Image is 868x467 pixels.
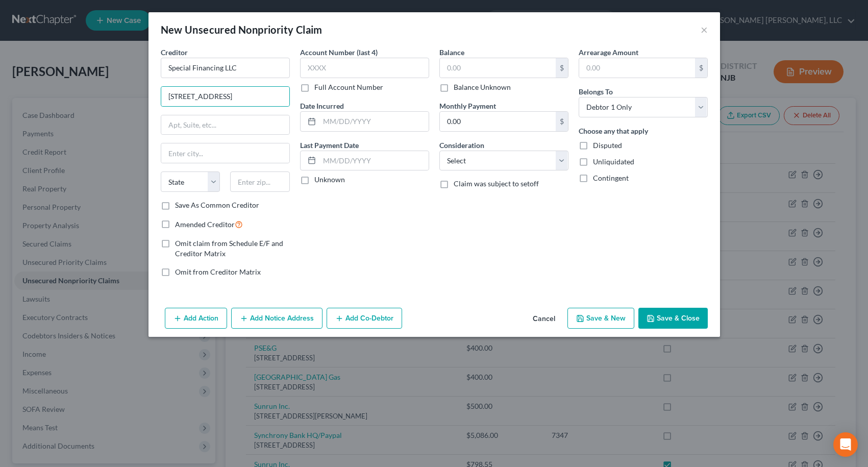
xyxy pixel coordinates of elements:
[230,171,290,192] input: Enter zip...
[579,87,613,96] span: Belongs To
[175,200,259,210] label: Save As Common Creditor
[579,58,695,78] input: 0.00
[440,58,556,78] input: 0.00
[175,220,235,229] span: Amended Creditor
[231,308,323,329] button: Add Notice Address
[161,87,289,106] input: Enter address...
[638,308,708,329] button: Save & Close
[695,58,707,78] div: $
[454,179,539,188] span: Claim was subject to setoff
[454,82,511,92] label: Balance Unknown
[161,115,289,135] input: Apt, Suite, etc...
[175,239,283,258] span: Omit claim from Schedule E/F and Creditor Matrix
[833,432,858,457] div: Open Intercom Messenger
[161,143,289,163] input: Enter city...
[319,112,429,131] input: MM/DD/YYYY
[300,140,359,151] label: Last Payment Date
[175,267,261,276] span: Omit from Creditor Matrix
[161,58,290,78] input: Search creditor by name...
[165,308,227,329] button: Add Action
[161,22,323,37] div: New Unsecured Nonpriority Claim
[701,23,708,36] button: ×
[314,82,383,92] label: Full Account Number
[314,175,345,185] label: Unknown
[161,48,188,57] span: Creditor
[327,308,402,329] button: Add Co-Debtor
[579,47,638,58] label: Arrearage Amount
[439,140,484,151] label: Consideration
[593,174,629,182] span: Contingent
[593,141,622,150] span: Disputed
[579,126,648,136] label: Choose any that apply
[319,151,429,170] input: MM/DD/YYYY
[439,47,464,58] label: Balance
[593,157,634,166] span: Unliquidated
[439,101,496,111] label: Monthly Payment
[567,308,634,329] button: Save & New
[300,101,344,111] label: Date Incurred
[556,58,568,78] div: $
[556,112,568,131] div: $
[300,58,429,78] input: XXXX
[440,112,556,131] input: 0.00
[525,309,563,329] button: Cancel
[300,47,378,58] label: Account Number (last 4)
